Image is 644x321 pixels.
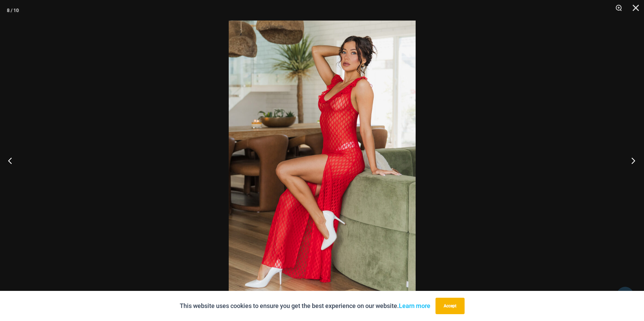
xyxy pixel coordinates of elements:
[7,5,19,15] div: 8 / 10
[229,21,416,300] img: Sometimes Red 587 Dress 08
[180,301,430,311] p: This website uses cookies to ensure you get the best experience on our website.
[399,302,430,309] a: Learn more
[435,298,465,314] button: Accept
[618,143,644,178] button: Next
